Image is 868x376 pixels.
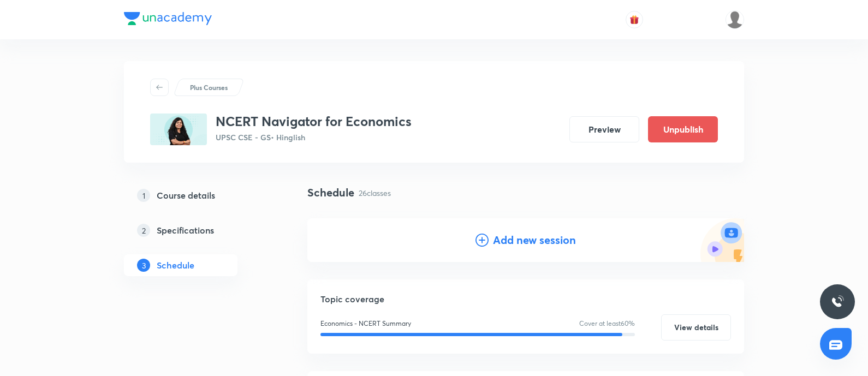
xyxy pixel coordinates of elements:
[157,259,194,272] h5: Schedule
[700,218,744,262] img: Add
[661,314,731,341] button: View details
[124,219,272,241] a: 2Specifications
[626,11,643,28] button: avatar
[137,259,150,272] p: 3
[216,132,412,143] p: UPSC CSE - GS • Hinglish
[493,232,576,248] h4: Add new session
[359,187,391,199] p: 26 classes
[124,184,272,206] a: 1Course details
[157,224,214,237] h5: Specifications
[124,12,212,28] a: Company Logo
[124,12,212,25] img: Company Logo
[216,114,412,129] h3: NCERT Navigator for Economics
[307,184,354,201] h4: Schedule
[320,293,731,306] h5: Topic coverage
[726,10,744,29] img: Piali K
[648,116,718,142] button: Unpublish
[190,82,228,92] p: Plus Courses
[569,116,639,142] button: Preview
[579,319,635,329] p: Cover at least 60 %
[157,189,215,202] h5: Course details
[629,15,639,25] img: avatar
[137,224,150,237] p: 2
[150,114,207,145] img: 07A7AD4C-4FEC-4449-BF38-C29973A147DC_plus.png
[831,295,844,308] img: ttu
[320,319,411,329] p: Economics - NCERT Summary
[137,189,150,202] p: 1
